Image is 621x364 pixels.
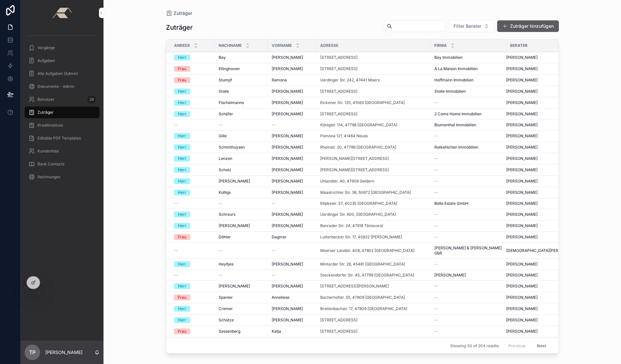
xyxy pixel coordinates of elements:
span: -- [434,100,438,105]
span: Pomona 121, 41464 Neuss [320,133,368,139]
a: Maastrichter Str. 38, 50672 [GEOGRAPHIC_DATA] [320,190,427,195]
span: Bay [219,55,226,60]
a: [PERSON_NAME] [272,89,312,94]
span: [PERSON_NAME] [506,167,538,172]
a: Uerdinger Str. 600, [GEOGRAPHIC_DATA] [320,212,396,217]
a: Lutterbecker Str. 17, 40822 [PERSON_NAME] [320,234,427,240]
a: [PERSON_NAME] [506,66,566,71]
span: Döhler [219,234,231,240]
a: -- [434,100,502,105]
div: Herr [178,88,186,94]
a: Kolligs [219,190,264,195]
span: -- [434,262,438,267]
span: Stolle [219,89,229,94]
a: [PERSON_NAME] [272,66,312,71]
span: Schäfer [219,111,233,117]
button: Select Button [448,20,495,32]
a: [PERSON_NAME] [272,262,312,267]
a: Mintarder Str. 26, 45481 [GEOGRAPHIC_DATA] [320,262,405,267]
a: Königstr. 114, 47798 [GEOGRAPHIC_DATA] [320,122,427,128]
a: Ramona [272,78,312,83]
a: Zuträger hinzufügen [497,20,559,32]
div: Herr [178,167,186,173]
span: -- [434,234,438,240]
div: Herr [178,100,186,106]
a: Herr [174,178,211,184]
a: [PERSON_NAME] [506,262,566,267]
a: [PERSON_NAME] [434,273,502,278]
a: [PERSON_NAME][STREET_ADDRESS] [320,156,389,161]
a: Uerdinger Str. 242, 47441 Moers [320,78,427,83]
a: Rechnungen [25,171,100,183]
a: [PERSON_NAME] [272,145,312,150]
div: Herr [178,178,186,184]
span: [PERSON_NAME] [506,156,538,161]
a: Á La Maison Immobilien [434,66,502,71]
a: [PERSON_NAME] [272,55,312,60]
a: -- [219,273,264,278]
div: Herr [178,111,186,117]
a: Moerser Landstr. 409, 47802 [GEOGRAPHIC_DATA] [320,248,414,253]
span: [PERSON_NAME] [272,145,303,150]
span: Scholz [219,167,231,172]
a: [STREET_ADDRESS][PERSON_NAME] [320,284,427,289]
span: [PERSON_NAME] [272,66,303,71]
a: [PERSON_NAME] [506,78,566,83]
a: Blumenthal Immobilien [434,122,502,128]
span: -- [434,190,438,195]
a: [PERSON_NAME] [272,284,312,289]
a: [PERSON_NAME] [506,273,566,278]
span: [PERSON_NAME] [506,122,538,128]
a: -- [174,273,211,278]
div: Herr [178,283,186,289]
a: -- [272,122,312,128]
span: [PERSON_NAME] [272,133,303,139]
a: Bay [219,55,264,60]
a: [DEMOGRAPHIC_DATA][PERSON_NAME] [506,248,566,253]
a: [STREET_ADDRESS] [320,66,427,71]
span: Aufgaben [38,58,55,63]
span: [PERSON_NAME] [506,55,538,60]
span: [PERSON_NAME] [506,179,538,184]
a: Königstr. 114, 47798 [GEOGRAPHIC_DATA] [320,122,397,128]
span: Alle Aufgaben (Admin) [38,71,78,76]
a: Herr [174,283,211,289]
a: [STREET_ADDRESS] [320,55,427,60]
span: [PERSON_NAME] [272,179,303,184]
span: Rechnungen [38,174,60,180]
span: Lutterbecker Str. 17, 40822 [PERSON_NAME] [320,234,402,240]
a: Steckendorfer Str. 45, 47799 [GEOGRAPHIC_DATA] [320,273,414,278]
a: [PERSON_NAME] [506,190,566,195]
a: Uerdinger Str. 600, [GEOGRAPHIC_DATA] [320,212,427,217]
span: Stumpf [219,78,232,83]
a: [PERSON_NAME][STREET_ADDRESS] [320,167,389,172]
a: Herr [174,55,211,60]
a: Uerdinger Str. 242, 47441 Moers [320,78,380,83]
span: Lenzen [219,156,232,161]
a: [STREET_ADDRESS] [320,111,357,117]
span: Rheinstr. 20, 47799 [GEOGRAPHIC_DATA] [320,145,396,150]
span: -- [434,212,438,217]
span: Kolligs [219,190,231,195]
span: -- [434,179,438,184]
span: Dokumente - Admin [38,84,74,89]
span: [PERSON_NAME] [506,201,538,206]
a: [PERSON_NAME] [506,167,566,172]
a: Maastrichter Str. 38, 50672 [GEOGRAPHIC_DATA] [320,190,411,195]
span: -- [272,273,276,278]
span: [PERSON_NAME] [272,167,303,172]
a: -- [434,133,502,139]
a: [STREET_ADDRESS] [320,89,357,94]
a: [PERSON_NAME] [272,111,312,117]
a: [PERSON_NAME] [506,133,566,139]
a: [PERSON_NAME] [219,284,264,289]
span: Fischelmanns [219,100,244,105]
a: [PERSON_NAME] [506,55,566,60]
a: -- [434,179,502,184]
span: [PERSON_NAME] [272,156,303,161]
